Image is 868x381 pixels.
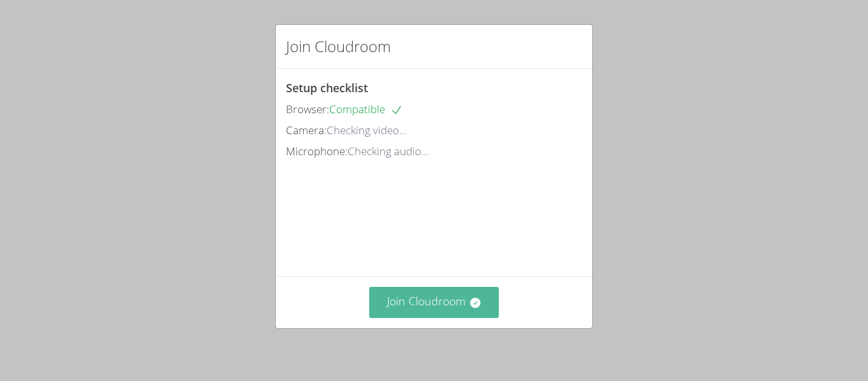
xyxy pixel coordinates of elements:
h2: Join Cloudroom [286,35,391,58]
span: Microphone: [286,144,348,158]
span: Browser: [286,102,329,116]
button: Join Cloudroom [369,287,499,318]
span: Compatible [329,102,403,116]
span: Camera: [286,123,327,137]
span: Checking video... [327,123,407,137]
span: Checking audio... [348,144,429,158]
span: Setup checklist [286,80,368,95]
